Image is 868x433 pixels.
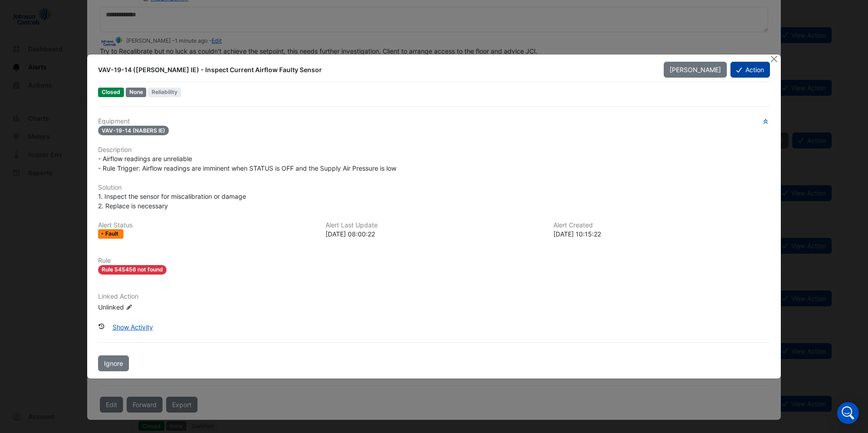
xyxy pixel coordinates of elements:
button: Action [730,62,770,78]
button: Show Activity [107,319,159,335]
button: [PERSON_NAME] [664,62,727,78]
h6: Linked Action [98,293,770,300]
span: 1. Inspect the sensor for miscalibration or damage 2. Replace is necessary [98,192,246,210]
h6: Rule [98,257,770,265]
span: Rule 545456 not found [98,265,167,275]
div: None [126,88,147,97]
div: [DATE] 08:00:22 [325,229,542,239]
span: Reliability [148,88,181,97]
span: Ignore [104,359,123,367]
h6: Alert Created [553,221,770,229]
h6: Description [98,146,770,154]
span: Closed [98,88,124,97]
span: Fault [105,231,120,236]
h6: Alert Status [98,221,315,229]
button: Close [769,54,779,64]
div: Unlinked [98,302,207,312]
span: VAV-19-14 (NABERS IE) [98,126,169,135]
button: Ignore [98,355,129,371]
fa-icon: Edit Linked Action [126,304,133,311]
div: [DATE] 10:15:22 [553,229,770,239]
span: [PERSON_NAME] [670,66,721,74]
h6: Solution [98,184,770,192]
h6: Equipment [98,118,770,125]
h6: Alert Last Update [325,221,542,229]
div: VAV-19-14 ([PERSON_NAME] IE) - Inspect Current Airflow Faulty Sensor [98,65,652,74]
div: Open Intercom Messenger [837,402,859,424]
span: - Airflow readings are unreliable - Rule Trigger: Airflow readings are imminent when STATUS is OF... [98,155,396,172]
